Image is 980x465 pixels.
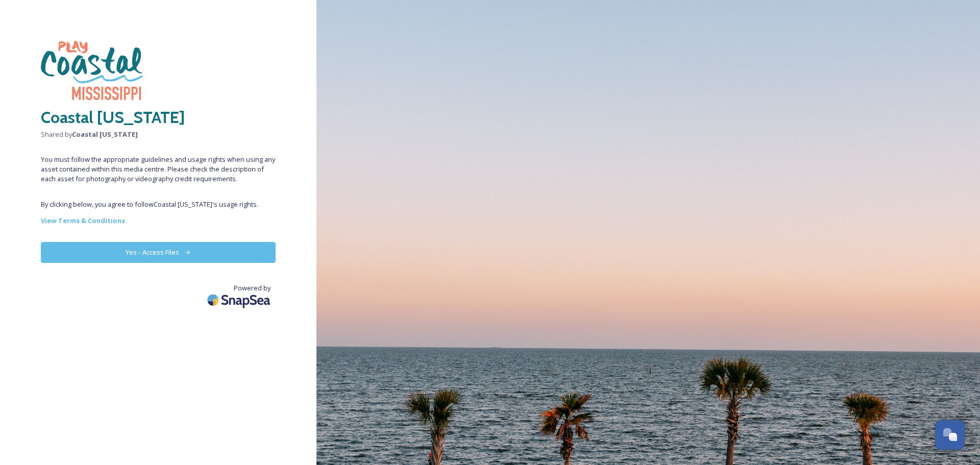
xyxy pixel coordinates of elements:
span: Powered by [234,283,271,293]
button: Open Chat [935,420,965,450]
h2: Coastal [US_STATE] [41,105,276,130]
img: download%20%281%29.png [41,41,143,100]
span: Shared by [41,130,276,139]
span: You must follow the appropriate guidelines and usage rights when using any asset contained within... [41,155,276,184]
button: Yes - Access Files [41,242,276,263]
img: SnapSea Logo [204,288,276,312]
strong: Coastal [US_STATE] [72,130,138,139]
strong: View Terms & Conditions [41,216,125,225]
a: View Terms & Conditions [41,214,276,227]
span: By clicking below, you agree to follow Coastal [US_STATE] 's usage rights. [41,200,276,209]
